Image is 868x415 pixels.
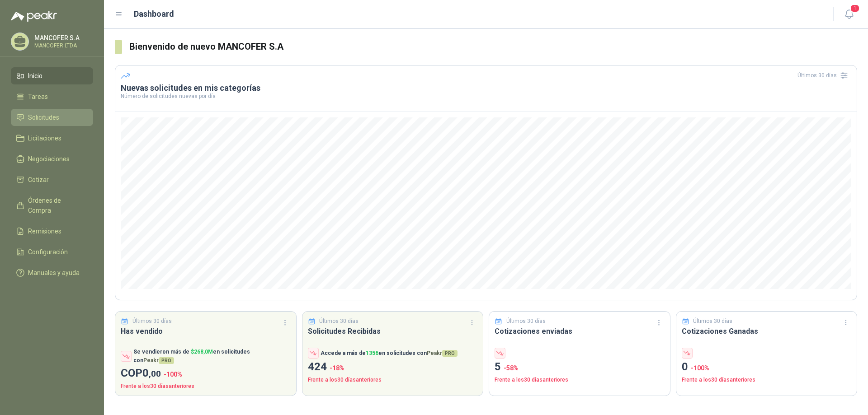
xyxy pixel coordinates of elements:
span: Tareas [28,92,48,102]
p: Últimos 30 días [319,317,359,326]
span: 0 [142,367,161,379]
span: $ 268,0M [191,349,213,355]
span: 1 [850,4,860,13]
span: -100 % [691,364,709,372]
a: Remisiones [11,223,93,240]
p: Frente a los 30 días anteriores [308,376,478,384]
p: Frente a los 30 días anteriores [495,376,665,384]
p: 0 [682,359,852,376]
p: Últimos 30 días [132,317,172,326]
p: Accede a más de en solicitudes con [321,349,458,358]
a: Solicitudes [11,109,93,126]
span: ,00 [149,368,161,379]
h3: Nuevas solicitudes en mis categorías [121,83,851,93]
span: Licitaciones [28,133,61,143]
p: Se vendieron más de en solicitudes con [133,348,291,365]
div: Últimos 30 días [797,68,851,83]
span: Configuración [28,247,68,257]
a: Órdenes de Compra [11,192,93,219]
p: COP [121,365,291,382]
span: Órdenes de Compra [28,196,85,215]
a: Licitaciones [11,130,93,147]
h3: Cotizaciones enviadas [495,326,665,337]
p: 424 [308,359,478,376]
h3: Has vendido [121,326,291,337]
span: -18 % [330,364,344,372]
h3: Bienvenido de nuevo MANCOFER S.A [129,40,857,54]
a: Tareas [11,88,93,105]
img: Logo peakr [11,11,57,22]
span: Solicitudes [28,112,59,122]
h3: Solicitudes Recibidas [308,326,478,337]
span: Cotizar [28,175,49,185]
p: Número de solicitudes nuevas por día [121,93,851,99]
a: Configuración [11,243,93,261]
p: Últimos 30 días [506,317,546,326]
p: Últimos 30 días [693,317,732,326]
span: Remisiones [28,226,61,236]
span: 1356 [366,350,378,356]
h1: Dashboard [134,8,174,20]
a: Manuales y ayuda [11,264,93,281]
span: -100 % [164,371,182,378]
span: PRO [159,357,174,364]
span: PRO [442,350,458,357]
h3: Cotizaciones Ganadas [682,326,852,337]
p: Frente a los 30 días anteriores [682,376,852,384]
span: Negociaciones [28,154,70,164]
span: Inicio [28,71,42,81]
span: Manuales y ayuda [28,268,80,278]
p: 5 [495,359,665,376]
span: Peakr [427,350,458,356]
a: Inicio [11,67,93,84]
span: -58 % [504,364,519,372]
p: MANCOFER S.A [34,35,91,41]
span: Peakr [143,357,174,364]
a: Cotizar [11,171,93,188]
p: MANCOFER LTDA [34,43,91,48]
p: Frente a los 30 días anteriores [121,382,291,391]
a: Negociaciones [11,150,93,168]
button: 1 [841,6,857,23]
